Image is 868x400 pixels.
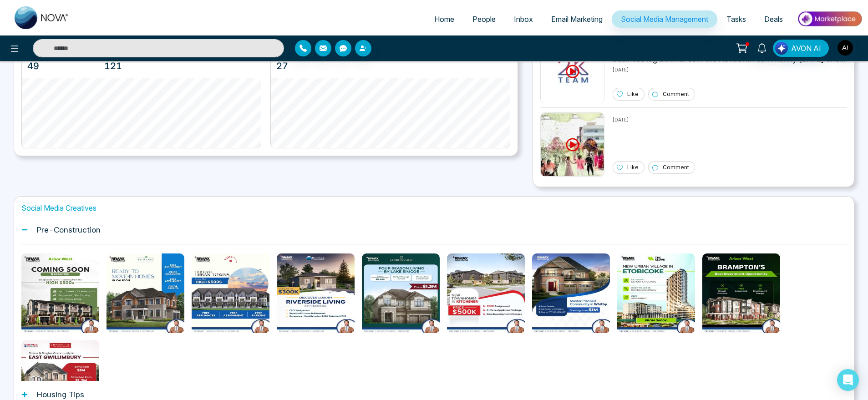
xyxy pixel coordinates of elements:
h1: Social Media Creatives [21,204,847,213]
img: Market-place.gif [797,9,863,29]
p: 121 [104,59,157,73]
p: Comment [663,90,689,98]
a: Social Media Management [612,10,717,28]
img: Unable to load img. [540,112,604,177]
p: 49 [27,59,86,73]
img: Lead Flow [775,42,788,55]
a: People [463,10,505,28]
span: Deals [764,15,783,24]
a: Inbox [505,10,542,28]
a: Deals [755,10,792,28]
span: Social Media Management [621,15,708,24]
p: 27 [276,59,313,73]
a: Tasks [717,10,755,28]
span: AVON AI [791,43,821,54]
h1: Pre-Construction [37,225,101,234]
span: Home [434,15,454,24]
p: Like [627,90,639,98]
p: [DATE] [613,65,847,73]
div: Open Intercom Messenger [837,369,859,391]
h1: Housing Tips [37,390,84,399]
p: [DATE] [613,115,695,123]
p: Like [627,163,639,172]
p: Comment [663,163,689,172]
img: Unable to load img. [540,39,604,103]
a: Home [425,10,463,28]
img: Nova CRM Logo [15,6,69,29]
img: User Avatar [838,40,853,56]
button: AVON AI [773,40,829,57]
span: Tasks [726,15,746,24]
span: Inbox [514,15,533,24]
a: Email Marketing [542,10,612,28]
span: Email Marketing [551,15,603,24]
span: People [472,15,496,24]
